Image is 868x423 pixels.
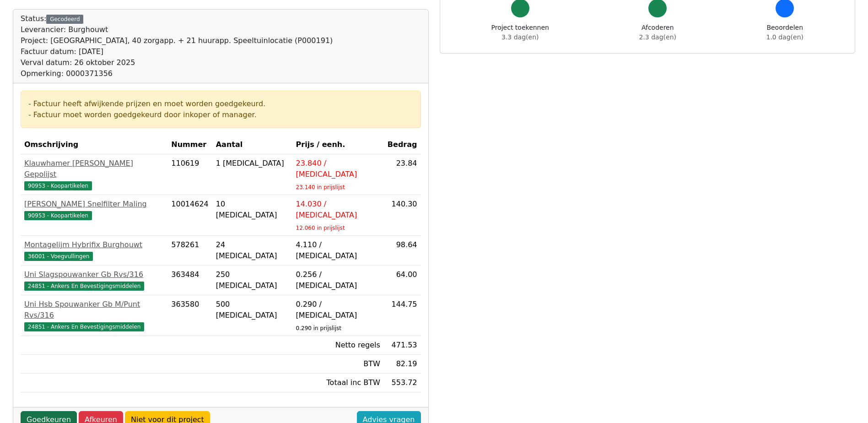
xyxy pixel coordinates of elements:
[766,33,803,41] span: 1.0 dag(en)
[384,374,421,392] td: 553.72
[24,252,93,261] span: 36001 - Voegvullingen
[292,336,384,355] td: Netto regels
[296,184,345,190] sub: 23.140 in prijslijst
[21,24,333,35] div: Leverancier: Burghouwt
[296,158,380,180] div: 23.840 / [MEDICAL_DATA]
[216,299,289,321] div: 500 [MEDICAL_DATA]
[296,199,380,221] div: 14.030 / [MEDICAL_DATA]
[296,269,380,291] div: 0.256 / [MEDICAL_DATA]
[167,295,212,336] td: 363580
[24,181,92,190] span: 90953 - Koopartikelen
[167,136,212,154] th: Nummer
[216,158,289,169] div: 1 [MEDICAL_DATA]
[384,236,421,266] td: 98.64
[21,35,333,46] div: Project: [GEOGRAPHIC_DATA], 40 zorgapp. + 21 huurapp. Speeltuinlocatie (P000191)
[46,15,83,24] div: Gecodeerd
[24,199,164,221] a: [PERSON_NAME] Snelfilter Maling90953 - Koopartikelen
[24,239,164,261] a: Montagelijm Hybrifix Burghouwt36001 - Voegvullingen
[384,336,421,355] td: 471.53
[296,325,341,331] sub: 0.290 in prijslijst
[491,23,549,42] div: Project toekennen
[296,299,380,321] div: 0.290 / [MEDICAL_DATA]
[24,158,164,191] a: Klauwhamer [PERSON_NAME] Gepolijst90953 - Koopartikelen
[501,33,539,41] span: 3.3 dag(en)
[24,299,164,321] div: Uni Hsb Spouwanker Gb M/Punt Rvs/316
[296,239,380,261] div: 4.110 / [MEDICAL_DATA]
[167,266,212,295] td: 363484
[216,269,289,291] div: 250 [MEDICAL_DATA]
[212,136,292,154] th: Aantal
[384,154,421,195] td: 23.84
[24,211,92,220] span: 90953 - Koopartikelen
[216,199,289,221] div: 10 [MEDICAL_DATA]
[167,236,212,266] td: 578261
[21,57,333,68] div: Verval datum: 26 oktober 2025
[292,355,384,374] td: BTW
[384,195,421,236] td: 140.30
[21,46,333,57] div: Factuur datum: [DATE]
[28,98,413,109] div: - Factuur heeft afwijkende prijzen en moet worden goedgekeurd.
[292,374,384,392] td: Totaal inc BTW
[24,239,164,250] div: Montagelijm Hybrifix Burghouwt
[384,355,421,374] td: 82.19
[296,225,345,231] sub: 12.060 in prijslijst
[28,109,413,120] div: - Factuur moet worden goedgekeurd door inkoper of manager.
[766,23,803,42] div: Beoordelen
[24,299,164,332] a: Uni Hsb Spouwanker Gb M/Punt Rvs/31624851 - Ankers En Bevestigingsmiddelen
[384,266,421,295] td: 64.00
[639,33,676,41] span: 2.3 dag(en)
[216,239,289,261] div: 24 [MEDICAL_DATA]
[167,195,212,236] td: 10014624
[24,199,164,210] div: [PERSON_NAME] Snelfilter Maling
[639,23,676,42] div: Afcoderen
[167,154,212,195] td: 110619
[384,295,421,336] td: 144.75
[21,68,333,79] div: Opmerking: 0000371356
[24,269,164,291] a: Uni Slagspouwanker Gb Rvs/31624851 - Ankers En Bevestigingsmiddelen
[384,136,421,154] th: Bedrag
[24,158,164,180] div: Klauwhamer [PERSON_NAME] Gepolijst
[24,269,164,280] div: Uni Slagspouwanker Gb Rvs/316
[24,322,144,331] span: 24851 - Ankers En Bevestigingsmiddelen
[21,136,167,154] th: Omschrijving
[21,13,333,79] div: Status:
[292,136,384,154] th: Prijs / eenh.
[24,282,144,291] span: 24851 - Ankers En Bevestigingsmiddelen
